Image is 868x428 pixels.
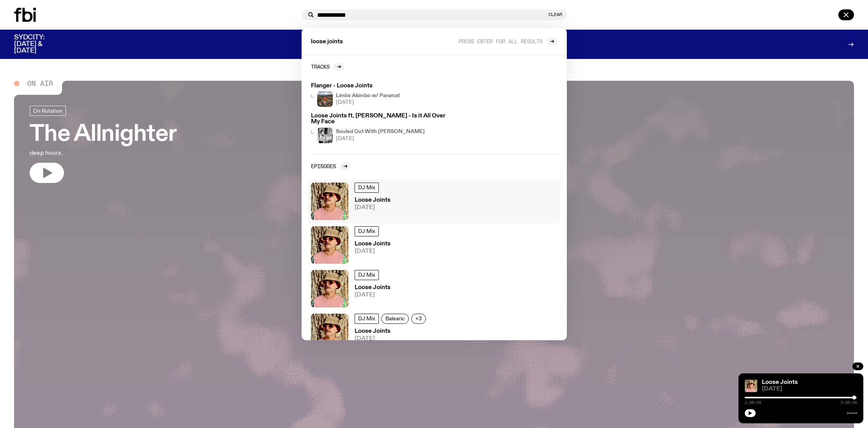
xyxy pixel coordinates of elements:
[311,39,343,45] span: loose joints
[308,110,458,146] a: Loose Joints ft. [PERSON_NAME] - Is it All Over My Faceblack and white photo of izzy djing. there...
[745,401,761,405] span: 1:56:55
[355,329,428,334] h3: Loose Joints
[841,401,857,405] span: 2:00:00
[311,183,348,220] img: Tyson stands in front of a paperbark tree wearing orange sunglasses, a suede bucket hat and a pin...
[458,38,543,44] span: Press enter for all results
[308,80,458,110] a: Flanger - Loose JointsLimbs Akimbo w/ Paramat[DATE]
[355,285,391,291] h3: Loose Joints
[355,197,391,203] h3: Loose Joints
[336,93,400,98] h4: Limbs Akimbo w/ Paramat
[308,267,561,311] a: Tyson stands in front of a paperbark tree wearing orange sunglasses, a suede bucket hat and a pin...
[745,380,757,392] img: Tyson stands in front of a paperbark tree wearing orange sunglasses, a suede bucket hat and a pin...
[762,386,857,392] span: [DATE]
[336,129,425,134] h4: Souled Out With [PERSON_NAME]
[14,34,64,54] h3: SYDCITY: [DATE] & [DATE]
[308,311,561,354] a: Tyson stands in front of a paperbark tree wearing orange sunglasses, a suede bucket hat and a pin...
[355,292,391,298] span: [DATE]
[311,63,344,71] a: Tracks
[336,136,425,141] span: [DATE]
[548,12,562,17] button: Clear
[355,241,391,247] h3: Loose Joints
[317,128,333,143] img: black and white photo of izzy djing. there is a desk in front of her with DJ decks, bottles of dr...
[355,249,391,254] span: [DATE]
[308,179,561,223] a: Tyson stands in front of a paperbark tree wearing orange sunglasses, a suede bucket hat and a pin...
[311,83,454,89] h3: Flanger - Loose Joints
[336,100,400,105] span: [DATE]
[355,336,428,342] span: [DATE]
[311,314,348,351] img: Tyson stands in front of a paperbark tree wearing orange sunglasses, a suede bucket hat and a pin...
[311,270,348,307] img: Tyson stands in front of a paperbark tree wearing orange sunglasses, a suede bucket hat and a pin...
[458,37,557,45] a: Press enter for all results
[311,226,348,264] img: Tyson stands in front of a paperbark tree wearing orange sunglasses, a suede bucket hat and a pin...
[311,113,454,125] h3: Loose Joints ft. [PERSON_NAME] - Is it All Over My Face
[355,205,391,211] span: [DATE]
[311,163,336,169] h2: Episodes
[762,379,798,385] a: Loose Joints
[311,64,330,69] h2: Tracks
[311,162,351,170] a: Episodes
[308,223,561,267] a: Tyson stands in front of a paperbark tree wearing orange sunglasses, a suede bucket hat and a pin...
